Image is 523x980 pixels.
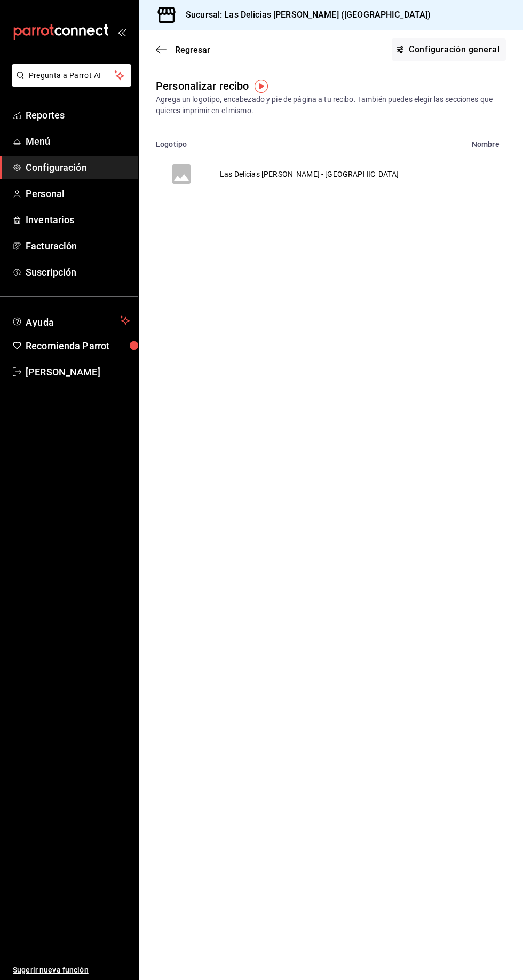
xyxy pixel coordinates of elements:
[177,9,431,21] h3: Sucursal: Las Delicias [PERSON_NAME] ([GEOGRAPHIC_DATA])
[26,108,130,122] span: Reportes
[26,314,116,327] span: Ayuda
[12,64,131,87] button: Pregunta a Parrot AI
[156,78,249,94] div: Personalizar recibo
[139,148,429,200] button: Las Delicias [PERSON_NAME] - [GEOGRAPHIC_DATA]
[26,339,130,353] span: Recomienda Parrot
[7,77,131,89] a: Pregunta a Parrot AI
[139,134,523,200] table: voidReasonsTable
[255,80,268,93] img: Tooltip marker
[156,45,210,55] button: Regresar
[207,148,411,200] td: Las Delicias [PERSON_NAME] - [GEOGRAPHIC_DATA]
[156,94,506,116] div: Agrega un logotipo, encabezado y pie de página a tu recibo. También puedes elegir las secciones q...
[26,365,130,379] span: [PERSON_NAME]
[26,186,130,201] span: Personal
[139,134,465,148] th: Logotipo
[29,70,115,81] span: Pregunta a Parrot AI
[175,45,210,55] span: Regresar
[26,160,130,175] span: Configuración
[13,965,130,976] span: Sugerir nueva función
[26,213,130,227] span: Inventarios
[26,134,130,148] span: Menú
[392,38,506,61] a: Configuración general
[26,239,130,253] span: Facturación
[465,134,523,148] th: Nombre
[26,265,130,279] span: Suscripción
[117,28,126,36] button: open_drawer_menu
